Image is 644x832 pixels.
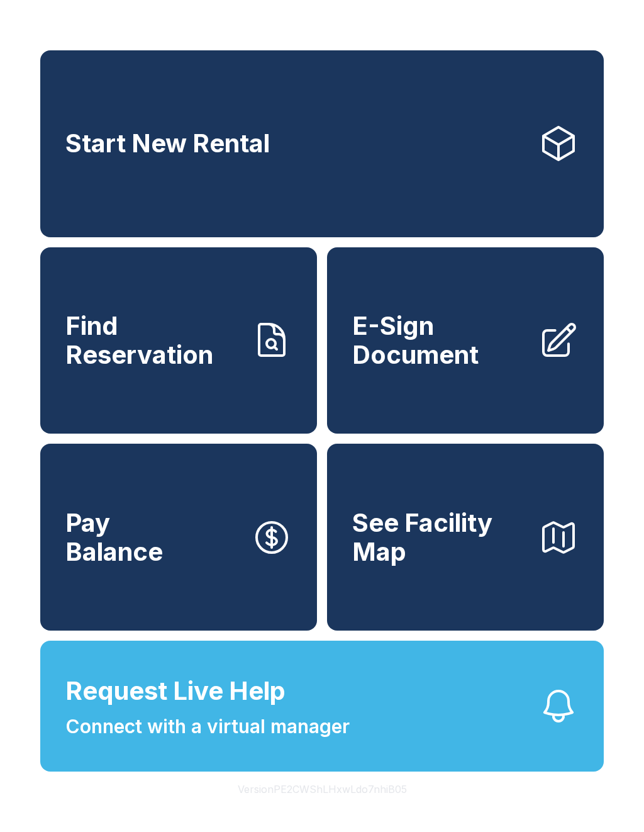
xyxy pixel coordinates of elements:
[352,312,528,369] span: E-Sign Document
[65,312,241,369] span: Find Reservation
[327,444,604,631] button: See Facility Map
[40,641,604,772] button: Request Live HelpConnect with a virtual manager
[40,247,317,434] a: Find Reservation
[40,50,604,237] a: Start New Rental
[228,772,417,807] button: VersionPE2CWShLHxwLdo7nhiB05
[327,247,604,434] a: E-Sign Document
[65,672,286,710] span: Request Live Help
[65,509,163,566] span: Pay Balance
[352,509,528,566] span: See Facility Map
[40,444,317,631] a: PayBalance
[65,129,270,158] span: Start New Rental
[65,712,350,741] span: Connect with a virtual manager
